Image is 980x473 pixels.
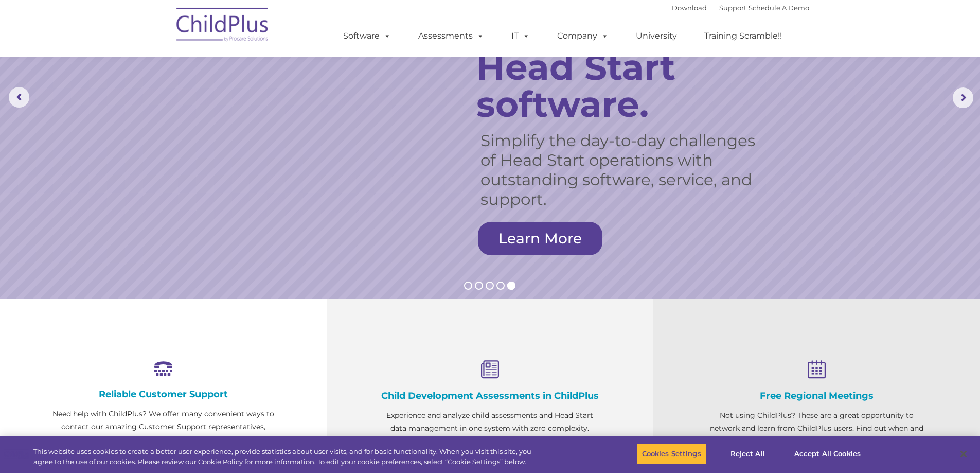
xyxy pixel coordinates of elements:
a: Learn More [478,222,602,255]
a: IT [501,26,540,46]
button: Cookies Settings [636,443,707,465]
span: Phone number [143,110,187,118]
button: Close [952,443,975,465]
font: | [672,4,809,12]
a: Download [672,4,707,12]
h4: Reliable Customer Support [51,389,275,400]
a: Assessments [408,26,494,46]
p: Need help with ChildPlus? We offer many convenient ways to contact our amazing Customer Support r... [51,408,275,446]
a: Training Scramble!! [694,26,792,46]
button: Accept All Cookies [789,443,866,465]
button: Reject All [716,443,780,465]
a: Schedule A Demo [749,4,809,12]
h4: Child Development Assessments in ChildPlus [378,390,602,401]
h4: Free Regional Meetings [705,390,929,401]
img: ChildPlus by Procare Solutions [171,1,274,52]
rs-layer: Simplify the day-to-day challenges of Head Start operations with outstanding software, service, a... [480,131,768,209]
p: Experience and analyze child assessments and Head Start data management in one system with zero c... [378,409,602,448]
a: Software [333,26,401,46]
div: This website uses cookies to create a better user experience, provide statistics about user visit... [33,447,539,467]
span: Last name [143,68,174,76]
rs-layer: The ORIGINAL Head Start software. [476,11,782,122]
a: Company [547,26,619,46]
p: Not using ChildPlus? These are a great opportunity to network and learn from ChildPlus users. Fin... [705,409,929,448]
a: University [626,26,687,46]
a: Support [719,4,746,12]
